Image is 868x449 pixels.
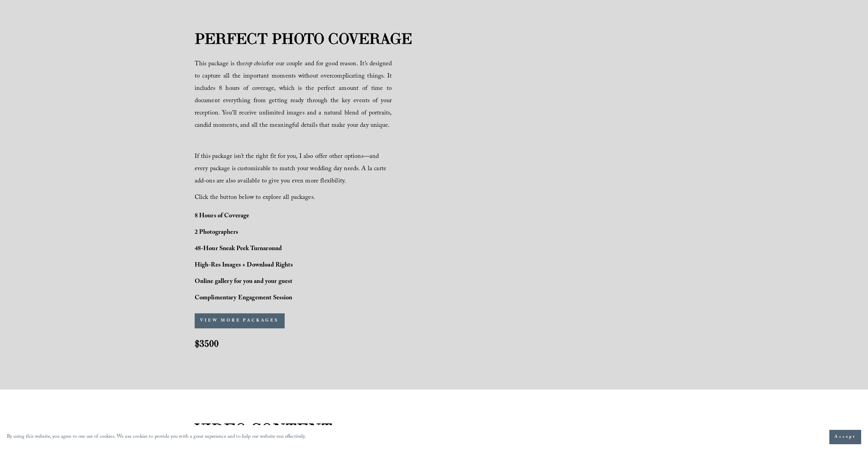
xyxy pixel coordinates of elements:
strong: High-Res Images + Download Rights [195,260,293,271]
strong: Complimentary Engagement Session [195,293,293,304]
strong: PERFECT PHOTO COVERAGE [195,29,412,48]
strong: 2 Photographers [195,228,238,238]
strong: Online gallery for you and your guest [195,277,293,287]
span: Accept [834,434,856,440]
strong: VIDEO CONTENT [195,420,333,439]
button: VIEW MORE PACKAGES [195,313,285,328]
span: If this package isn’t the right fit for you, I also offer other options—and every package is cust... [195,152,388,187]
strong: $3500 [195,337,219,350]
strong: 8 Hours of Coverage [195,211,249,222]
em: top choice [245,59,267,70]
p: By using this website, you agree to our use of cookies. We use cookies to provide you with a grea... [7,432,306,442]
strong: 48-Hour Sneak Peek Turnaround [195,244,282,255]
button: Accept [829,430,861,444]
span: Click the button below to explore all packages. [195,193,315,203]
span: This package is the for our couple and for good reason. It’s designed to capture all the importan... [195,59,392,131]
